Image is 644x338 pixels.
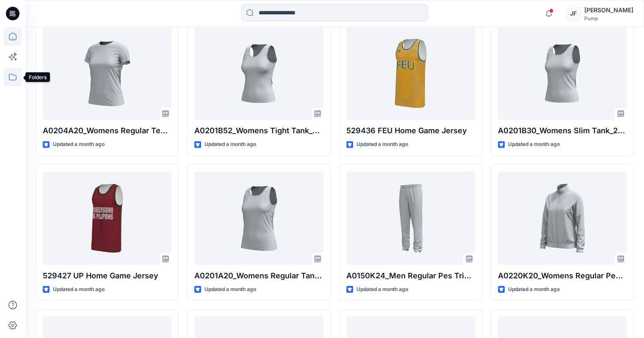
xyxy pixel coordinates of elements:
a: 529436 FEU Home Game Jersey [346,27,475,120]
a: A0220K20_Womens Regular Pes Tricot Knit Jacket_CV03 [498,172,627,265]
p: A0201B52_Womens Tight Tank_20250708 [194,125,323,137]
a: A0150K24_Men Regular Pes Tricot Knit Pants_CV-02 [346,172,475,265]
p: Updated a month ago [205,285,256,294]
div: [PERSON_NAME] [584,5,633,15]
p: A0201B30_Womens Slim Tank_20250707 [498,125,627,137]
a: A0201B30_Womens Slim Tank_20250707 [498,27,627,120]
p: A0220K20_Womens Regular Pes Tricot Knit Jacket_CV03 [498,270,627,282]
p: Updated a month ago [53,285,105,294]
p: A0150K24_Men Regular Pes Tricot Knit Pants_CV-02 [346,270,475,282]
p: Updated a month ago [53,140,105,149]
p: Updated a month ago [508,285,560,294]
div: JF [566,6,581,21]
p: A0204A20_Womens Regular Tee_20250711 [43,125,171,137]
a: A0204A20_Womens Regular Tee_20250711 [43,27,171,120]
p: Updated a month ago [357,140,408,149]
div: Puma [584,15,633,22]
a: 529427 UP Home Game Jersey [43,172,171,265]
a: A0201B52_Womens Tight Tank_20250708 [194,27,323,120]
a: A0201A20_Womens Regular Tank_20250702 [194,172,323,265]
p: Updated a month ago [357,285,408,294]
p: Updated a month ago [205,140,256,149]
p: Updated a month ago [508,140,560,149]
p: 529436 FEU Home Game Jersey [346,125,475,137]
p: 529427 UP Home Game Jersey [43,270,171,282]
p: A0201A20_Womens Regular Tank_20250702 [194,270,323,282]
